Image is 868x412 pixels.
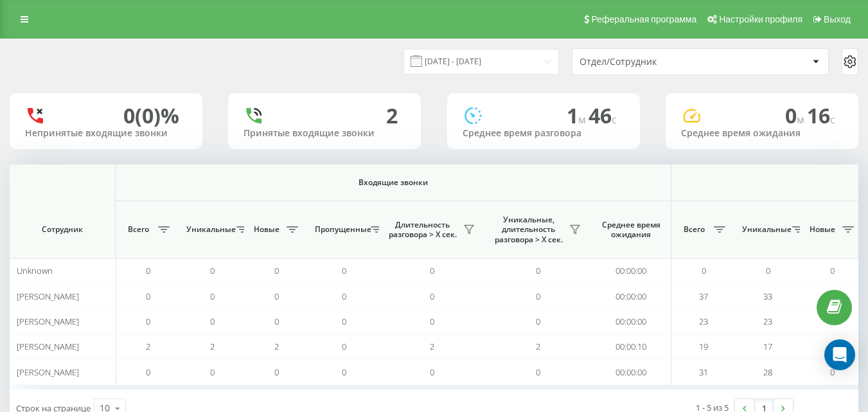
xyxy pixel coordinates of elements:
span: Входящие звонки [149,177,637,188]
span: 0 [536,316,540,327]
span: [PERSON_NAME] [17,366,79,378]
span: Длительность разговора > Х сек. [385,220,459,240]
div: Непринятые входящие звонки [25,128,187,139]
span: 0 [274,316,279,327]
span: 23 [699,316,708,327]
span: 31 [699,366,708,378]
span: c [612,112,617,127]
span: 0 [146,366,150,378]
td: 00:00:00 [591,359,671,384]
span: 0 [536,265,540,276]
span: 0 [342,265,346,276]
span: 28 [763,366,772,378]
span: Всего [678,224,710,235]
td: 00:00:10 [591,334,671,359]
td: 00:00:00 [591,258,671,283]
span: 0 [274,366,279,378]
span: 0 [342,316,346,327]
span: Новые [251,224,283,235]
span: Уникальные, длительность разговора > Х сек. [492,215,565,245]
span: 0 [210,316,215,327]
span: 19 [699,341,708,352]
td: 00:00:00 [591,309,671,334]
span: 0 [342,366,346,378]
span: м [578,112,589,127]
span: 0 [342,291,346,302]
span: 0 [536,366,540,378]
span: [PERSON_NAME] [17,316,79,327]
span: 0 [430,265,434,276]
span: Уникальные [186,224,233,235]
span: Всего [122,224,154,235]
div: Среднее время разговора [463,128,624,139]
span: 0 [430,291,434,302]
span: Unknown [17,265,53,276]
span: 23 [763,316,772,327]
span: c [830,112,835,127]
span: Реферальная программа [591,14,696,24]
span: м [797,112,807,127]
span: Уникальные [742,224,788,235]
span: 0 [830,265,835,276]
span: 2 [210,341,215,352]
span: Сотрудник [21,224,104,235]
span: 0 [210,265,215,276]
div: 2 [386,103,398,128]
span: Среднее время ожидания [601,220,661,240]
span: 0 [210,366,215,378]
td: 00:00:00 [591,283,671,309]
span: 33 [763,291,772,302]
span: 2 [536,341,540,352]
span: 0 [146,316,150,327]
span: Новые [806,224,838,235]
span: [PERSON_NAME] [17,341,79,352]
span: 0 [274,265,279,276]
span: 0 [146,291,150,302]
span: 0 [766,265,770,276]
div: 0 (0)% [123,103,179,128]
span: Пропущенные [315,224,367,235]
span: 2 [430,341,434,352]
span: 0 [430,316,434,327]
div: Отдел/Сотрудник [580,57,733,67]
span: 0 [830,366,835,378]
span: 0 [785,102,807,129]
span: 17 [763,341,772,352]
div: Среднее время ожидания [681,128,843,139]
span: [PERSON_NAME] [17,291,79,302]
span: 2 [274,341,279,352]
div: Open Intercom Messenger [824,339,855,370]
span: 0 [274,291,279,302]
span: Настройки профиля [719,14,802,24]
span: Выход [824,14,851,24]
span: 0 [210,291,215,302]
span: 46 [589,102,617,129]
span: 1 [567,102,589,129]
span: 37 [699,291,708,302]
div: Принятые входящие звонки [244,128,405,139]
span: 0 [430,366,434,378]
span: 0 [702,265,706,276]
span: 2 [146,341,150,352]
span: 0 [342,341,346,352]
span: 0 [536,291,540,302]
span: 0 [146,265,150,276]
span: 16 [807,102,835,129]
